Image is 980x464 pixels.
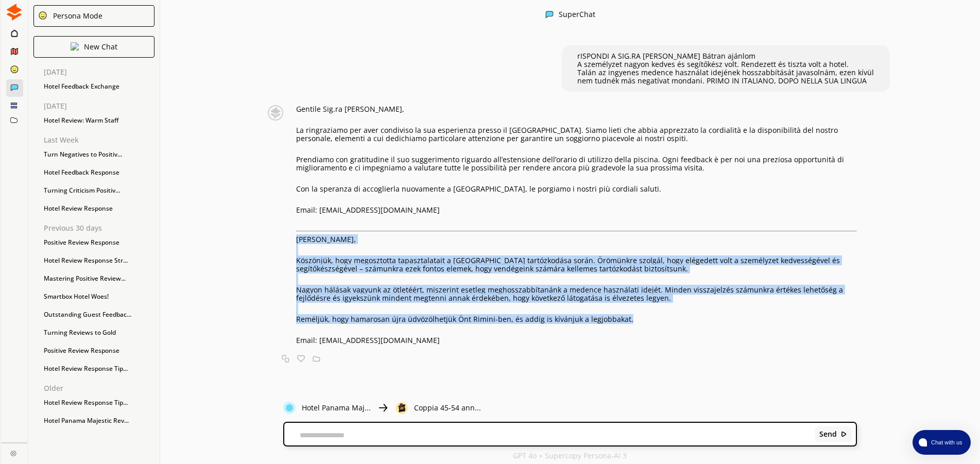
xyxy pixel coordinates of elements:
span: Chat with us [927,438,965,446]
div: Smartbox Hotel Woes! [39,289,160,304]
div: Hotel Review Response Tip... [39,395,160,410]
div: Outstanding Guest Feedbac... [39,307,160,322]
p: Hotel Panama Maj... [302,404,371,412]
p: Reméljük, hogy hamarosan újra üdvözölhetjük Önt Rimini-ben, és addig is kívánjuk a legjobbakat. [296,315,857,323]
p: Email: [EMAIL_ADDRESS][DOMAIN_NAME] [296,336,857,345]
div: Turning Reviews to Gold [39,325,160,340]
img: Close [261,105,291,121]
div: Hotel Review Response Tip... [39,431,160,446]
p: [PERSON_NAME], [296,235,857,244]
p: A személyzet nagyon kedves és segítőkész volt. Rendezett és tiszta volt a hotel. [577,60,874,68]
a: Close [1,443,27,461]
p: Coppia 45-54 ann... [414,404,481,412]
div: Hotel Feedback Exchange [39,79,160,94]
div: Positive Review Response [39,343,160,358]
p: Last Week [44,136,160,144]
div: Turn Negatives to Positiv... [39,147,160,162]
img: Favorite [297,355,305,363]
div: Persona Mode [49,12,102,20]
p: New Chat [84,43,117,51]
img: Close [38,11,47,20]
b: Send [819,430,837,438]
p: Gentile Sig.ra [PERSON_NAME], [296,105,857,113]
p: rISPONDI A SIG.RA [PERSON_NAME] Bátran ajánlom [577,52,874,60]
img: Copy [282,355,289,363]
div: Hotel Review Response Tip... [39,361,160,376]
p: Nagyon hálásak vagyunk az ötletéért, miszerint esetleg meghosszabbítanánk a medence használati id... [296,286,857,302]
img: Close [840,431,848,438]
div: Positive Review Response [39,235,160,250]
button: atlas-launcher [913,430,971,455]
p: Previous 30 days [44,224,160,232]
p: Older [44,384,160,392]
p: La ringraziamo per aver condiviso la sua esperienza presso il [GEOGRAPHIC_DATA]. Siamo lieti che ... [296,126,857,143]
p: [DATE] [44,102,160,110]
img: Close [377,402,389,414]
div: Hotel Review Response Str... [39,253,160,268]
div: Hotel Feedback Response [39,165,160,180]
p: [DATE] [44,68,160,76]
img: Save [313,355,320,363]
img: Close [6,4,23,21]
p: GPT 4o + Supercopy Persona-AI 3 [513,452,627,460]
div: SuperChat [559,10,595,20]
img: Close [10,450,16,456]
img: Close [545,10,554,19]
div: Mastering Positive Review... [39,271,160,286]
img: Close [396,402,408,414]
img: Close [71,42,79,50]
p: Talán az ingyenes medence használat idejének hosszabbítását javasolnám, ezen kívül nem tudnék más... [577,68,874,85]
img: Close [283,402,296,414]
p: Köszönjük, hogy megosztotta tapasztalatait a [GEOGRAPHIC_DATA] tartózkodása során. Örömünkre szol... [296,256,857,273]
div: Hotel Panama Majestic Rev... [39,413,160,428]
div: Turning Criticism Positiv... [39,183,160,198]
p: Prendiamo con gratitudine il suo suggerimento riguardo all’estensione dell’orario di utilizzo del... [296,156,857,172]
p: Con la speranza di accoglierla nuovamente a [GEOGRAPHIC_DATA], le porgiamo i nostri più cordiali ... [296,185,857,193]
div: Hotel Review Response [39,201,160,216]
div: Hotel Review: Warm Staff [39,113,160,128]
p: Email: [EMAIL_ADDRESS][DOMAIN_NAME] [296,206,857,214]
